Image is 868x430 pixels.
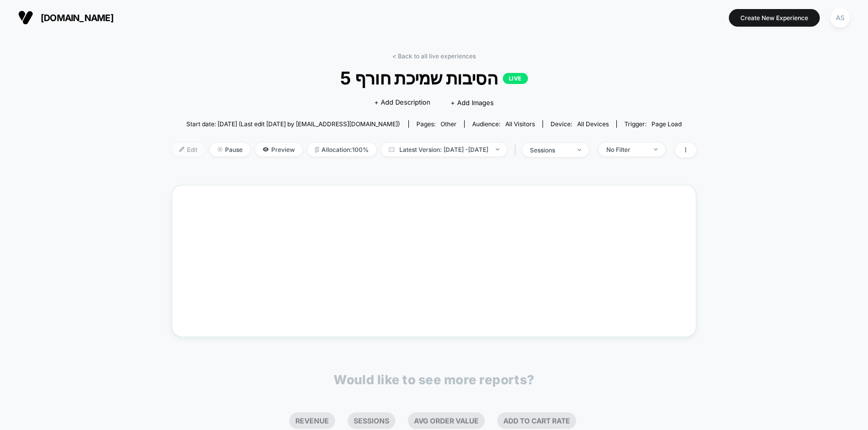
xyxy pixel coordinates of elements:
div: Trigger: [624,120,682,128]
div: AS [830,8,850,28]
span: Allocation: 100% [307,143,376,156]
button: Create New Experience [729,9,820,27]
p: Would like to see more reports? [334,372,534,387]
li: Add To Cart Rate [497,412,576,429]
span: other [441,120,457,128]
span: [DOMAIN_NAME] [41,13,114,23]
img: end [654,148,658,150]
span: Start date: [DATE] (Last edit [DATE] by [EMAIL_ADDRESS][DOMAIN_NAME]) [186,120,400,128]
li: Sessions [348,412,395,429]
img: rebalance [315,147,319,152]
img: end [496,148,499,150]
span: Page Load [652,120,682,128]
div: sessions [530,146,570,154]
p: LIVE [503,73,528,84]
span: + Add Images [451,99,494,107]
button: AS [827,8,853,28]
li: Avg Order Value [408,412,485,429]
span: + Add Description [374,98,430,108]
img: end [218,147,223,152]
span: Edit [172,143,205,156]
span: Latest Version: [DATE] - [DATE] [381,143,507,156]
a: < Back to all live experiences [392,52,476,60]
img: calendar [389,147,394,152]
img: edit [179,147,184,152]
div: No Filter [606,146,646,153]
span: | [512,143,522,157]
span: all devices [577,120,609,128]
div: Audience: [472,120,535,128]
div: Pages: [416,120,457,128]
li: Revenue [289,412,335,429]
span: Pause [210,143,250,156]
span: Preview [255,143,302,156]
span: All Visitors [505,120,535,128]
img: end [578,149,581,151]
img: Visually logo [18,10,33,25]
button: [DOMAIN_NAME] [15,10,117,26]
span: Device: [542,120,616,128]
span: 5 הסיבות שמיכת חורף [198,67,670,89]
